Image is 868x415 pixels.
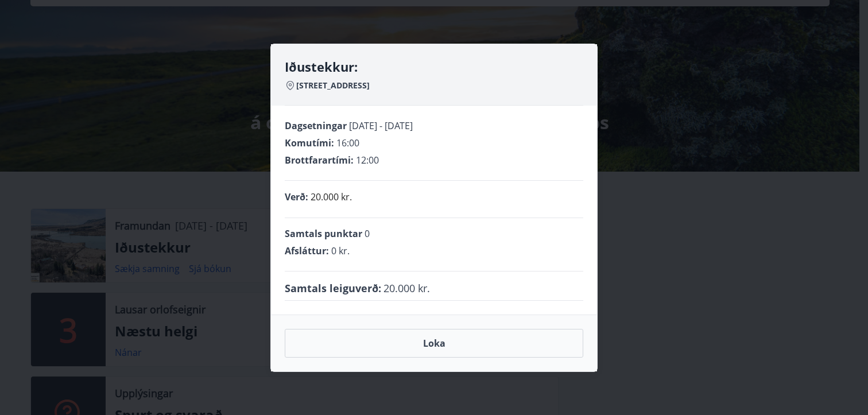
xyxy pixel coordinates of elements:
[365,227,370,240] span: 0
[285,281,381,296] span: Samtals leiguverð :
[285,58,583,75] h4: Iðustekkur:
[383,281,430,296] span: 20.000 kr.
[336,137,359,149] span: 16:00
[311,190,352,204] p: 20.000 kr.
[285,245,329,257] span: Afsláttur :
[331,245,350,257] span: 0 kr.
[285,191,308,203] span: Verð :
[285,119,347,132] span: Dagsetningar
[285,154,354,166] span: Brottfarartími :
[296,80,370,91] span: [STREET_ADDRESS]
[349,119,413,132] span: [DATE] - [DATE]
[285,329,583,358] button: Loka
[285,137,334,149] span: Komutími :
[285,227,362,240] span: Samtals punktar
[356,154,379,166] span: 12:00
